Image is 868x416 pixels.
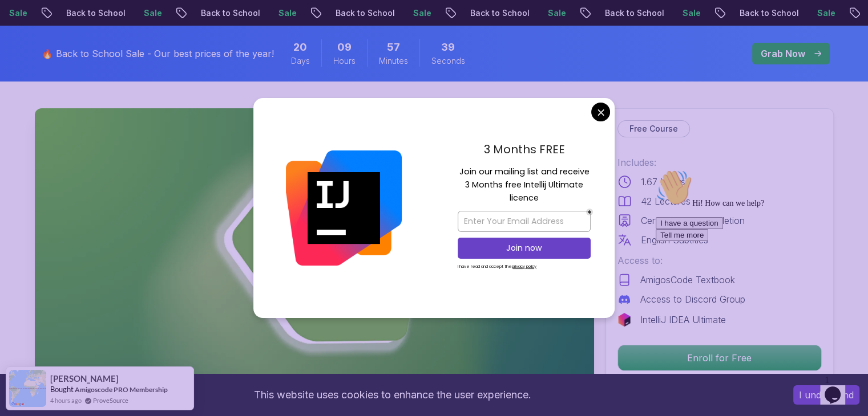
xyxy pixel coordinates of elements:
button: Accept cookies [793,385,859,405]
p: 🔥 Back to School Sale - Our best prices of the year! [42,47,274,60]
p: Sale [805,7,841,19]
span: 9 Hours [337,39,352,55]
p: Enroll for Free [618,345,821,370]
p: English Subtitles [641,233,708,247]
p: Grab Now [761,47,805,60]
button: Tell me more [5,64,57,76]
p: Certificate of Completion [641,214,745,227]
img: provesource social proof notification image [9,370,46,407]
span: 20 Days [293,39,307,55]
p: Sale [535,7,572,19]
p: Back to School [323,7,401,19]
p: Includes: [617,156,822,169]
p: Back to School [727,7,805,19]
span: Bought [50,385,74,394]
p: Sale [401,7,437,19]
iframe: chat widget [651,165,857,365]
p: Sale [670,7,706,19]
p: Back to School [592,7,670,19]
p: 42 Lectures [641,194,691,208]
p: Access to: [617,254,822,267]
a: Amigoscode PRO Membership [75,385,168,394]
span: Seconds [431,55,465,67]
button: I have a question [5,52,72,64]
div: 👋Hi! How can we help?I have a questionTell me more [5,5,210,76]
span: Days [291,55,310,67]
img: jetbrains logo [617,313,631,327]
img: :wave: [5,5,41,41]
span: Minutes [379,55,408,67]
span: 57 Minutes [387,39,400,55]
span: [PERSON_NAME] [50,374,119,384]
span: Hi! How can we help? [5,34,113,43]
span: 4 hours ago [50,395,82,405]
p: Access to Discord Group [640,292,745,306]
p: Sale [266,7,302,19]
span: 39 Seconds [441,39,455,55]
p: 1.67 Hours [641,175,685,189]
p: Back to School [458,7,535,19]
span: Hours [333,55,356,67]
p: Sale [131,7,168,19]
a: ProveSource [93,395,128,405]
p: AmigosCode Textbook [640,273,735,287]
p: IntelliJ IDEA Ultimate [640,313,726,327]
iframe: chat widget [820,370,857,405]
div: This website uses cookies to enhance the user experience. [9,382,776,407]
p: Free Course [629,123,678,134]
p: Back to School [188,7,266,19]
button: Enroll for Free [617,345,822,371]
p: Back to School [54,7,131,19]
